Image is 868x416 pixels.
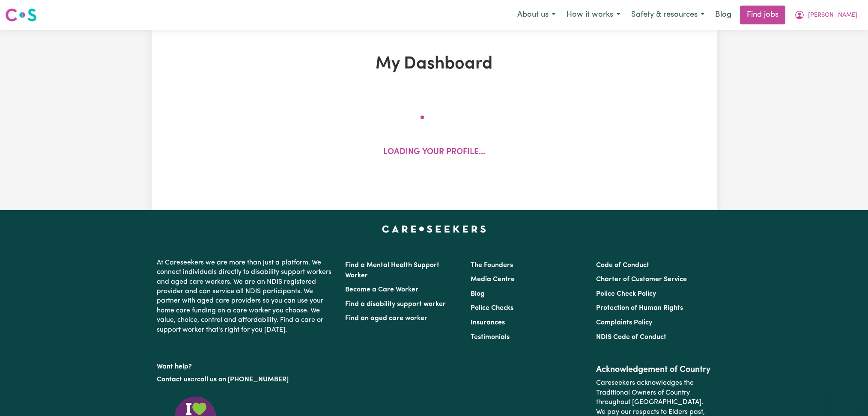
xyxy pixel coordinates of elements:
a: Careseekers home page [382,226,486,232]
a: Become a Care Worker [345,286,418,293]
a: call us on [PHONE_NUMBER] [197,376,289,383]
p: or [157,371,335,388]
button: Safety & resources [626,6,710,24]
a: Insurances [471,319,505,326]
span: [PERSON_NAME] [808,11,857,20]
p: Want help? [157,359,335,371]
h2: Acknowledgement of Country [596,365,711,375]
p: At Careseekers we are more than just a platform. We connect individuals directly to disability su... [157,255,335,338]
a: NDIS Code of Conduct [596,334,666,341]
a: Charter of Customer Service [596,276,687,283]
a: Police Check Policy [596,291,656,297]
a: The Founders [471,262,513,269]
button: About us [512,6,561,24]
a: Police Checks [471,305,513,312]
p: Loading your profile... [383,146,485,159]
a: Testimonials [471,334,510,341]
button: My Account [789,6,863,24]
button: How it works [561,6,626,24]
iframe: Button to launch messaging window [834,382,861,409]
a: Find a Mental Health Support Worker [345,262,439,279]
img: Careseekers logo [5,7,37,23]
a: Protection of Human Rights [596,305,683,312]
a: Blog [471,291,485,297]
a: Find a disability support worker [345,301,446,308]
a: Find an aged care worker [345,315,427,322]
a: Find jobs [740,6,785,24]
a: Blog [710,6,737,24]
a: Careseekers logo [5,5,37,25]
a: Code of Conduct [596,262,649,269]
a: Media Centre [471,276,515,283]
h1: My Dashboard [251,54,617,74]
a: Complaints Policy [596,319,652,326]
a: Contact us [157,376,191,383]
